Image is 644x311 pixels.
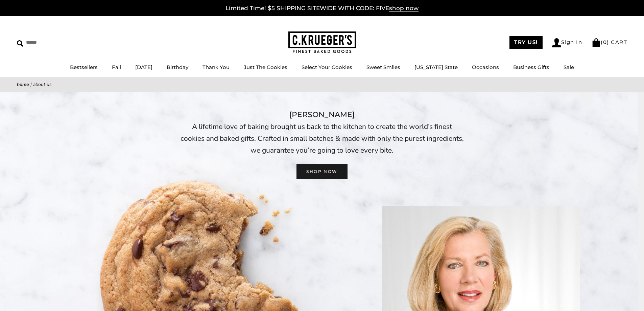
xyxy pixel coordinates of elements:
[167,64,188,70] a: Birthday
[592,38,601,47] img: Bag
[225,5,419,12] a: Limited Time! $5 SHIPPING SITEWIDE WITH CODE: FIVEshop now
[366,64,400,70] a: Sweet Smiles
[552,38,561,47] img: Account
[288,31,356,53] img: C.KRUEGER'S
[17,81,627,88] nav: breadcrumbs
[135,64,152,70] a: [DATE]
[603,39,607,45] span: 0
[296,164,347,179] a: SHOP NOW
[17,81,29,88] a: Home
[552,38,582,47] a: Sign In
[414,64,458,70] a: [US_STATE] State
[112,64,121,70] a: Fall
[564,64,574,70] a: Sale
[509,36,543,49] a: TRY US!
[33,81,52,88] span: About Us
[180,121,464,156] p: A lifetime love of baking brought us back to the kitchen to create the world’s finest cookies and...
[202,64,230,70] a: Thank You
[17,37,97,48] input: Search
[17,40,23,47] img: Search
[513,64,549,70] a: Business Gifts
[472,64,499,70] a: Occasions
[244,64,287,70] a: Just The Cookies
[30,81,32,88] span: |
[70,64,98,70] a: Bestsellers
[302,64,352,70] a: Select Your Cookies
[389,5,419,12] span: shop now
[592,39,627,45] a: (0) CART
